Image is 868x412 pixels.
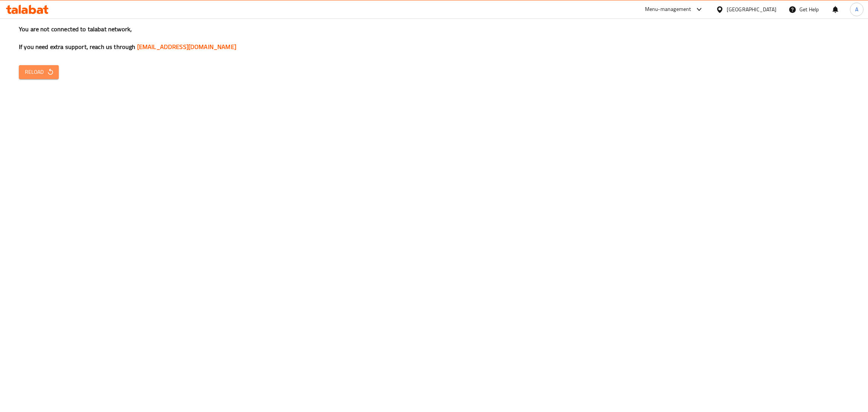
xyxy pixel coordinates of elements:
[855,5,858,14] span: A
[19,25,849,51] h3: You are not connected to talabat network, If you need extra support, reach us through
[645,5,691,14] div: Menu-management
[137,41,236,52] a: [EMAIL_ADDRESS][DOMAIN_NAME]
[25,67,53,77] span: Reload
[19,65,59,79] button: Reload
[727,5,776,14] div: [GEOGRAPHIC_DATA]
